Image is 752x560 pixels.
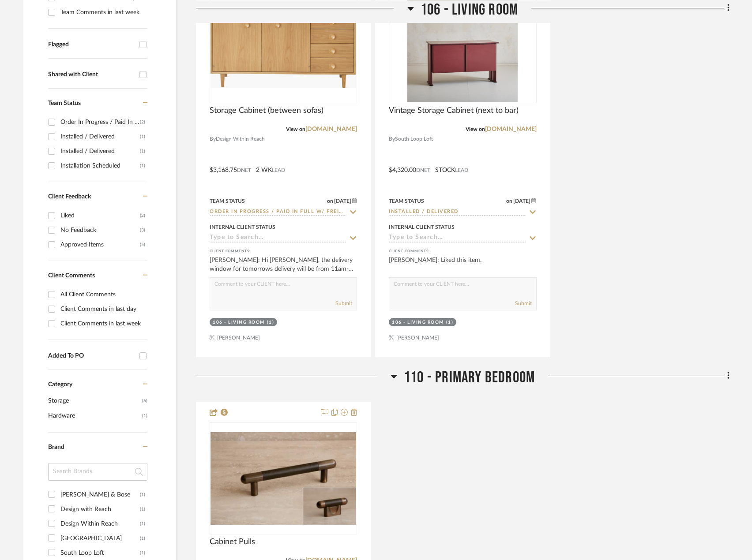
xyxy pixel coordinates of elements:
[48,444,64,450] span: Brand
[485,126,537,132] a: [DOMAIN_NAME]
[60,317,145,331] div: Client Comments in last week
[389,234,526,243] input: Type to Search…
[211,6,356,88] img: Storage Cabinet (between sofas)
[140,115,145,129] div: (2)
[60,488,140,502] div: [PERSON_NAME] & Bose
[60,209,140,223] div: Liked
[515,299,532,307] button: Submit
[210,208,346,217] input: Type to Search…
[389,208,526,217] input: Type to Search…
[60,546,140,560] div: South Loop Loft
[210,223,275,231] div: Internal Client Status
[142,394,147,408] span: (6)
[60,517,140,531] div: Design Within Reach
[48,41,135,49] div: Flagged
[389,135,395,143] span: By
[267,319,274,326] div: (1)
[140,531,145,545] div: (1)
[60,159,140,173] div: Installation Scheduled
[335,299,352,307] button: Submit
[512,198,531,204] span: [DATE]
[60,223,140,237] div: No Feedback
[48,71,135,78] div: Shared with Client
[389,223,455,231] div: Internal Client Status
[140,159,145,173] div: (1)
[142,409,147,423] span: (1)
[48,194,91,200] span: Client Feedback
[60,287,145,302] div: All Client Comments
[389,106,519,116] span: Vintage Storage Cabinet (next to bar)
[140,502,145,516] div: (1)
[48,352,135,360] div: Added To PO
[48,408,140,423] span: Hardware
[305,126,357,132] a: [DOMAIN_NAME]
[60,5,145,19] div: Team Comments in last week
[210,234,346,243] input: Type to Search…
[210,256,357,273] div: [PERSON_NAME]: Hi [PERSON_NAME], the delivery window for tomorrows delivery will be from 11am-3pm...
[327,198,333,204] span: on
[140,488,145,502] div: (1)
[395,135,433,143] span: South Loop Loft
[211,432,356,525] img: Cabinet Pulls
[140,546,145,560] div: (1)
[216,135,265,143] span: Design Within Reach
[60,238,140,252] div: Approved Items
[60,502,140,516] div: Design with Reach
[446,319,454,326] div: (1)
[48,393,140,408] span: Storage
[506,198,512,204] span: on
[389,256,536,273] div: [PERSON_NAME]: Liked this item.
[48,463,147,481] input: Search Brands
[140,130,145,144] div: (1)
[333,198,352,204] span: [DATE]
[60,302,145,316] div: Client Comments in last day
[286,127,305,132] span: View on
[60,531,140,545] div: [GEOGRAPHIC_DATA]
[404,368,535,387] span: 110 - Primary Bedroom
[60,115,140,129] div: Order In Progress / Paid In Full w/ Freight, No Balance due
[60,130,140,144] div: Installed / Delivered
[210,537,255,547] span: Cabinet Pulls
[140,209,145,223] div: (2)
[140,238,145,252] div: (5)
[48,381,72,388] span: Category
[60,144,140,158] div: Installed / Delivered
[392,319,444,326] div: 106 - Living Room
[48,100,81,106] span: Team Status
[140,517,145,531] div: (1)
[210,106,323,116] span: Storage Cabinet (between sofas)
[466,127,485,132] span: View on
[48,273,95,279] span: Client Comments
[140,144,145,158] div: (1)
[210,135,216,143] span: By
[213,319,265,326] div: 106 - Living Room
[389,197,424,205] div: Team Status
[140,223,145,237] div: (3)
[210,197,245,205] div: Team Status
